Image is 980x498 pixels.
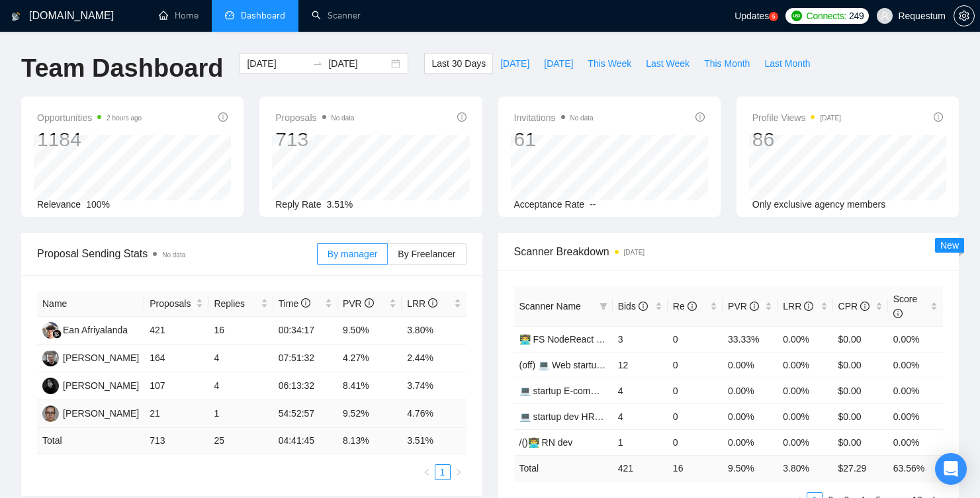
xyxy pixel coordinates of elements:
[752,199,886,210] span: Only exclusive agency members
[723,455,778,481] td: 9.50 %
[423,468,431,476] span: left
[893,294,918,319] span: Score
[597,296,610,316] span: filter
[159,10,199,21] a: homeHome
[544,56,573,71] span: [DATE]
[214,296,257,311] span: Replies
[639,53,697,74] button: Last Week
[833,455,888,481] td: $ 27.29
[757,53,817,74] button: Last Month
[37,245,317,262] span: Proposal Sending Stats
[37,428,144,454] td: Total
[668,378,723,403] td: 0
[772,14,776,20] text: 5
[778,403,832,429] td: 0.00%
[590,199,596,210] span: --
[332,114,355,122] span: No data
[600,302,607,310] span: filter
[273,428,337,454] td: 04:41:45
[402,345,466,372] td: 2.44%
[613,403,668,429] td: 4
[723,326,778,352] td: 33.33%
[613,378,668,403] td: 4
[451,464,467,480] li: Next Page
[580,53,639,74] button: This Week
[493,53,537,74] button: [DATE]
[208,345,273,372] td: 4
[273,372,337,400] td: 06:13:32
[668,429,723,455] td: 0
[337,317,402,345] td: 9.50%
[42,324,128,335] a: EAEan Afriyalanda
[398,249,455,259] span: By Freelancer
[646,56,690,71] span: Last Week
[328,56,388,71] input: End date
[21,53,223,84] h1: Team Dashboard
[893,309,903,318] span: info-circle
[327,199,353,210] span: 3.51%
[723,352,778,378] td: 0.00%
[618,301,648,311] span: Bids
[42,380,139,390] a: AK[PERSON_NAME]
[880,11,889,21] span: user
[860,302,869,311] span: info-circle
[888,326,943,352] td: 0.00%
[514,127,594,152] div: 61
[451,464,467,480] button: right
[457,112,467,122] span: info-circle
[328,249,377,259] span: By manager
[735,11,769,21] span: Updates
[63,378,139,393] div: [PERSON_NAME]
[428,298,437,308] span: info-circle
[613,455,668,481] td: 421
[888,429,943,455] td: 0.00%
[752,127,841,152] div: 86
[419,464,435,480] li: Previous Page
[673,301,697,311] span: Re
[519,301,581,311] span: Scanner Name
[247,56,307,71] input: Start date
[723,429,778,455] td: 0.00%
[402,428,466,454] td: 3.51 %
[273,317,337,345] td: 00:34:17
[419,464,435,480] button: left
[613,326,668,352] td: 3
[537,53,580,74] button: [DATE]
[624,249,645,256] time: [DATE]
[888,403,943,429] td: 0.00%
[514,243,944,260] span: Scanner Breakdown
[208,317,273,345] td: 16
[500,56,529,71] span: [DATE]
[144,345,208,372] td: 164
[424,53,493,74] button: Last 30 Days
[63,406,139,421] div: [PERSON_NAME]
[150,296,193,311] span: Proposals
[37,127,142,152] div: 1184
[312,58,323,69] span: swap-right
[888,352,943,378] td: 0.00%
[723,403,778,429] td: 0.00%
[514,455,613,481] td: Total
[778,455,832,481] td: 3.80 %
[778,352,832,378] td: 0.00%
[42,405,59,422] img: IK
[208,372,273,400] td: 4
[402,317,466,345] td: 3.80%
[688,302,697,311] span: info-circle
[668,403,723,429] td: 0
[807,9,846,23] span: Connects:
[273,345,337,372] td: 07:51:32
[144,372,208,400] td: 107
[208,428,273,454] td: 25
[769,12,778,21] a: 5
[63,323,128,337] div: Ean Afriyalanda
[275,110,354,126] span: Proposals
[37,199,81,210] span: Relevance
[668,455,723,481] td: 16
[728,301,759,311] span: PVR
[162,251,185,259] span: No data
[519,386,617,396] a: 💻 startup E-commerce
[519,411,615,422] a: 💻 startup dev HRTech
[833,403,888,429] td: $0.00
[337,428,402,454] td: 8.13 %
